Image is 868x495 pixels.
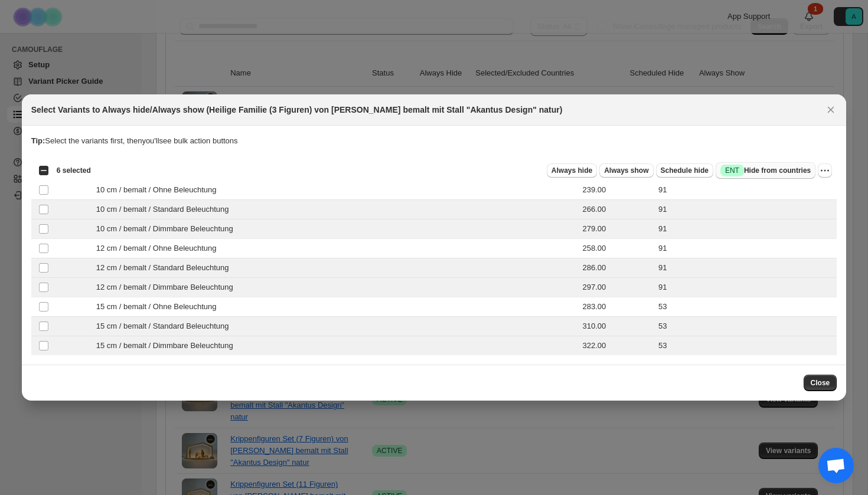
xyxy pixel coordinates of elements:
span: ENT [725,166,739,175]
td: 279.00 [579,219,655,239]
td: 53 [655,336,837,356]
span: 15 cm / bemalt / Ohne Beleuchtung [96,301,223,313]
span: Always show [604,166,648,175]
span: 12 cm / bemalt / Ohne Beleuchtung [96,242,223,254]
td: 91 [655,181,837,200]
td: 91 [655,200,837,219]
td: 322.00 [579,336,655,356]
td: 91 [655,219,837,239]
span: Close [811,378,830,388]
td: 310.00 [579,317,655,336]
span: 15 cm / bemalt / Dimmbare Beleuchtung [96,340,240,352]
button: SuccessENTHide from countries [716,162,815,179]
td: 239.00 [579,181,655,200]
td: 91 [655,258,837,278]
span: Hide from countries [720,165,811,176]
td: 297.00 [579,278,655,297]
td: 266.00 [579,200,655,219]
p: Select the variants first, then you'll see bulk action buttons [31,135,837,147]
span: 6 selected [57,166,91,175]
td: 53 [655,297,837,317]
span: Always hide [552,166,592,175]
div: Chat öffnen [818,448,854,483]
button: Always show [599,163,653,178]
span: 10 cm / bemalt / Standard Beleuchtung [96,204,236,215]
span: Schedule hide [661,166,709,175]
td: 91 [655,239,837,258]
td: 286.00 [579,258,655,278]
span: 12 cm / bemalt / Dimmbare Beleuchtung [96,281,240,293]
button: Close [804,375,837,391]
span: 12 cm / bemalt / Standard Beleuchtung [96,262,236,274]
strong: Tip: [31,136,45,145]
button: Always hide [547,163,597,178]
span: 10 cm / bemalt / Dimmbare Beleuchtung [96,223,240,235]
button: More actions [818,163,832,178]
td: 53 [655,317,837,336]
h2: Select Variants to Always hide/Always show (Heilige Familie (3 Figuren) von [PERSON_NAME] bemalt ... [31,104,563,116]
td: 283.00 [579,297,655,317]
span: 15 cm / bemalt / Standard Beleuchtung [96,320,236,332]
button: Schedule hide [656,163,713,178]
span: 10 cm / bemalt / Ohne Beleuchtung [96,184,223,196]
td: 91 [655,278,837,297]
td: 258.00 [579,239,655,258]
button: Close [823,101,839,118]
